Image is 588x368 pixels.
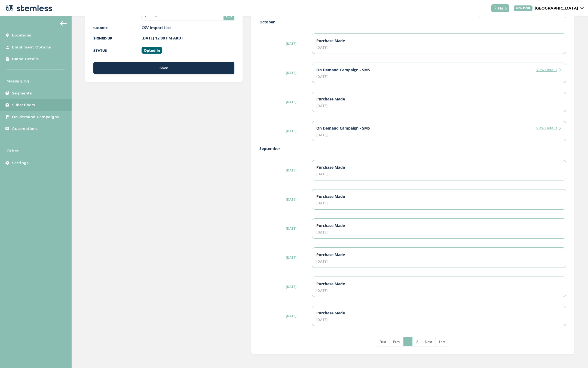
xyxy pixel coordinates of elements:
img: icon_down-arrow-small-66adaf34.svg [580,7,584,9]
span: Next [425,339,432,344]
span: Segments [12,91,32,96]
span: Automations [12,126,38,131]
label: Purchase Made [316,165,345,170]
div: [DATE] [316,46,562,49]
label: On Demand Campaign - SMS [316,125,370,131]
label: October [259,19,566,25]
label: [DATE] [259,314,305,318]
div: VENDOR [514,5,532,11]
span: Subscribers [12,102,35,108]
label: [DATE] [259,226,305,231]
div: [DATE] [316,104,562,108]
div: [DATE] [316,172,562,176]
label: [DATE] 12:08 PM AKDT [142,35,183,41]
img: logo-dark-0685b13c.svg [4,3,52,14]
label: [DATE] [259,197,305,202]
label: [DATE] [259,255,305,260]
label: [DATE] [259,129,305,134]
label: Source [93,26,108,30]
label: Purchase Made [316,96,345,102]
label: On Demand Campaign - SMS [316,67,370,73]
span: Brand Details [12,56,39,62]
span: Enrollment Options [12,45,51,50]
span: Help [498,5,507,11]
div: [DATE] [316,289,562,292]
label: [DATE] [259,41,305,46]
span: Settings [12,160,29,166]
label: View Details [536,67,562,73]
span: 1 [407,339,409,344]
button: Save [93,62,234,74]
label: [DATE] [259,70,305,75]
div: [DATE] [316,133,562,137]
label: September [259,146,566,151]
img: icon-arrow-right-e68ea530.svg [558,68,562,72]
div: [DATE] [316,201,562,205]
label: Purchase Made [316,38,345,44]
div: [DATE] [316,260,562,263]
img: icon-arrow-right-e68ea530.svg [558,127,562,130]
img: icon-arrow-back-accent-c549486e.svg [60,21,67,26]
span: Save [160,65,168,71]
label: Purchase Made [316,310,345,316]
label: View Details [536,125,562,131]
label: Purchase Made [316,194,345,199]
span: Prev [393,339,400,344]
label: Purchase Made [316,252,345,257]
div: [DATE] [316,75,562,78]
label: Status [93,48,107,53]
div: [DATE] [316,318,562,321]
label: Purchase Made [316,223,345,228]
span: First [379,339,386,344]
img: icon-help-white-03924b79.svg [494,7,497,10]
span: Locations [12,33,31,38]
span: On-demand Campaigns [12,114,59,120]
span: 2 [416,339,418,344]
label: Opted In [142,47,162,54]
label: [DATE] [259,168,305,173]
div: [DATE] [316,231,562,234]
label: [DATE] [259,100,305,105]
p: [GEOGRAPHIC_DATA] [535,5,578,11]
iframe: Chat Widget [561,342,588,368]
label: CSV Import List [142,25,171,30]
span: Last [439,339,446,344]
label: Signed up [93,36,112,40]
label: [DATE] [259,284,305,289]
label: Purchase Made [316,281,345,287]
